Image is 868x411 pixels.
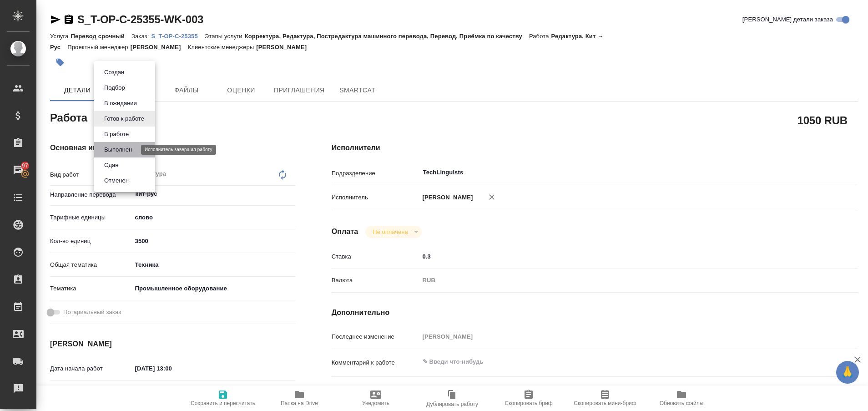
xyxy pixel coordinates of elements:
[101,98,140,108] button: В ожидании
[101,145,135,155] button: Выполнен
[101,83,128,93] button: Подбор
[101,176,131,186] button: Отменен
[101,129,131,139] button: В работе
[101,160,121,170] button: Сдан
[101,114,147,124] button: Готов к работе
[101,67,127,77] button: Создан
